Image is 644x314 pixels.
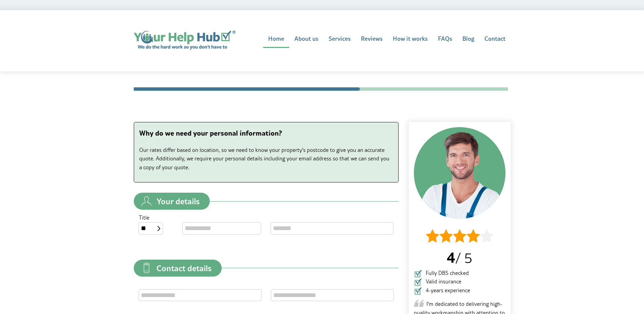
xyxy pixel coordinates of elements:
p: Our rates differ based on location, so we need to know your property's postcode to give you an ac... [139,146,393,172]
a: Reviews [356,31,388,48]
li: 4-years experience [414,286,505,295]
img: Opening quote [414,300,424,307]
p: / 5 [414,245,505,269]
img: Your Help Hub logo [134,31,236,50]
img: select-box.svg [158,226,161,231]
a: Contact [479,31,511,48]
span: Contact details [157,264,211,272]
li: Quote [359,87,397,91]
h1: Contact details [134,111,511,122]
a: Blog [457,31,479,48]
li: Time [396,87,434,91]
p: Why do we need your personal information? [139,127,393,139]
li: Valid insurance [414,277,505,286]
li: Address [433,87,471,91]
img: contact-details.svg [139,260,154,276]
li: Contractor [470,87,508,91]
label: Title [139,215,173,220]
a: Home [263,31,289,48]
a: Services [324,31,356,48]
a: About us [289,31,324,48]
span: Your details [157,197,200,205]
a: FAQs [433,31,457,48]
img: your-details.svg [139,194,154,209]
li: Contact [134,87,360,91]
img: Contractor 1 [414,127,505,219]
a: Home [134,31,236,50]
span: 4 [447,246,455,267]
a: How it works [388,31,433,48]
li: Fully DBS checked [414,269,505,278]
